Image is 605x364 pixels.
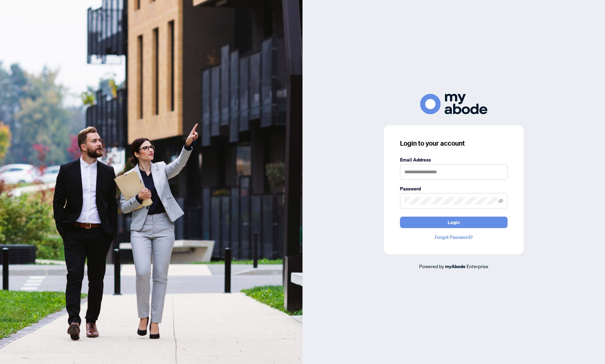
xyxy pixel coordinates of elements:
img: ma-logo [420,94,487,114]
label: Email Address [400,156,508,163]
a: myAbode [445,263,466,270]
span: Powered by [419,263,444,269]
button: Login [400,217,508,228]
span: eye-invisible [498,198,503,203]
h3: Login to your account [400,139,508,148]
a: Forgot Password? [400,233,508,241]
label: Password [400,185,508,192]
span: Enterprise [467,263,488,269]
span: Login [448,217,460,228]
